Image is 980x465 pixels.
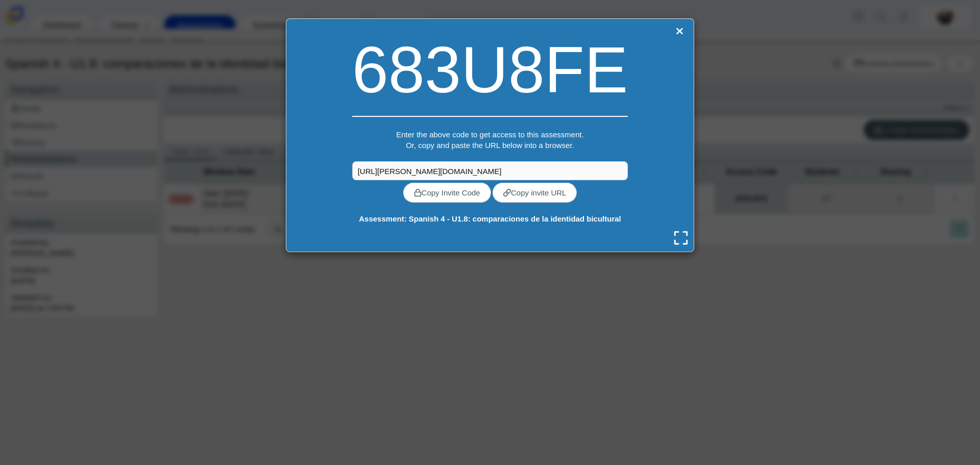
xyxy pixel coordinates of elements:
b: Assessment: Spanish 4 - U1.8: comparaciones de la identidad bicultural [359,214,621,223]
a: Copy Invite Code [403,183,491,203]
div: Enter the above code to get access to this assessment. Or, copy and paste the URL below into a br... [352,129,628,161]
a: Copy invite URL [493,183,577,203]
div: 683U8FE [352,24,628,115]
a: Close [673,24,686,38]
